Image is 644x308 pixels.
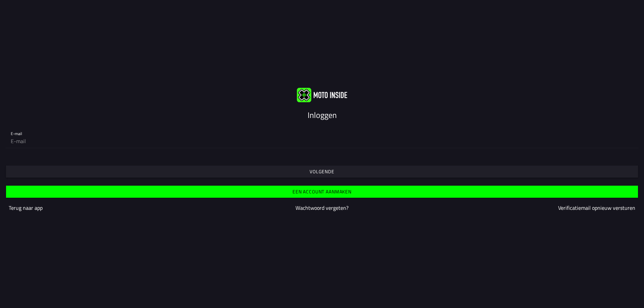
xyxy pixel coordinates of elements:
[558,204,635,212] a: Verificatiemail opnieuw versturen
[310,169,334,174] ion-text: Volgende
[6,186,638,198] ion-button: Een account aanmaken
[296,204,348,212] a: Wachtwoord vergeten?
[9,204,43,212] a: Terug naar app
[11,134,633,148] input: E-mail
[308,109,337,121] ion-text: Inloggen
